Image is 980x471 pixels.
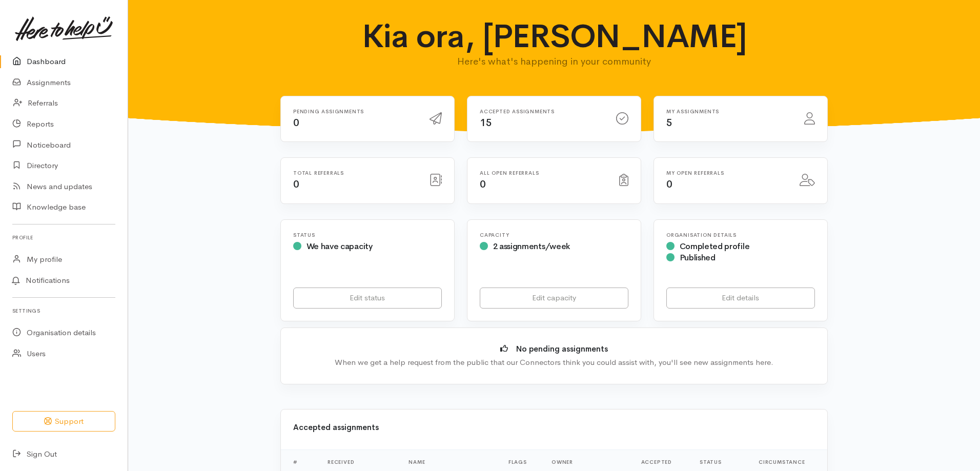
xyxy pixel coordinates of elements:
[493,241,570,252] span: 2 assignments/week
[12,411,115,432] button: Support
[354,54,755,69] p: Here's what's happening in your community
[480,178,486,191] span: 0
[293,178,299,191] span: 0
[666,116,672,129] span: 5
[480,232,628,238] h6: Capacity
[293,288,442,309] a: Edit status
[293,232,442,238] h6: Status
[680,241,750,252] span: Completed profile
[480,116,492,129] span: 15
[480,109,604,114] h6: Accepted assignments
[666,232,815,238] h6: Organisation Details
[354,18,755,54] h1: Kia ora, [PERSON_NAME]
[666,178,672,191] span: 0
[516,344,608,354] b: No pending assignments
[293,109,417,114] h6: Pending assignments
[307,241,373,252] span: We have capacity
[293,422,379,432] b: Accepted assignments
[293,116,299,129] span: 0
[666,109,792,114] h6: My assignments
[12,231,115,244] h6: Profile
[12,304,115,318] h6: Settings
[666,170,787,176] h6: My open referrals
[293,170,417,176] h6: Total referrals
[680,252,716,263] span: Published
[296,357,812,368] div: When we get a help request from the public that our Connectors think you could assist with, you'l...
[480,170,607,176] h6: All open referrals
[480,288,628,309] a: Edit capacity
[666,288,815,309] a: Edit details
